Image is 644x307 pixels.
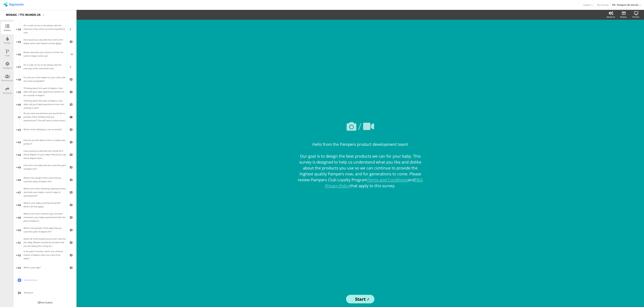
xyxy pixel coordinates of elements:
[18,115,21,119] span: 41
[18,240,21,244] span: 51
[15,211,76,224] a: 49 What is the most common type of bowel movement your baby experienced with this pack of diapers?
[24,76,66,83] div: For the use of the diaper on your child, was the smell acceptable?
[24,237,66,248] div: Select all of the brands you've ever used for this baby. (Please include the product that you are...
[18,65,21,69] span: 37
[18,253,21,257] span: 52
[18,40,21,44] span: 35
[15,86,76,98] a: 39 Thinking about this pack of diapers, how often did your baby experience dirt/lint on the outsi...
[15,173,76,186] a: 46 What is the weight of the child that you used this pack of diapers for?
[620,16,626,18] div: Display
[18,127,21,131] span: 42
[18,266,21,270] span: 53
[297,153,423,189] p: Our goal is to design the best products we can for your baby. This survey is designed to help us ...
[24,138,66,146] div: How do you feel about scent in a baby care product?
[4,41,11,44] div: Design
[18,140,21,144] span: 43
[346,295,374,303] input: Start
[24,164,66,171] div: How old is the baby that you used this pack of diapers for?
[24,176,66,183] div: What is the weight of the child that you used this pack of diapers for?
[15,224,76,236] a: 50 What is the gender of the baby that you used this pack of diapers for?
[18,153,21,157] span: 44
[612,3,638,7] div: PG - Pampers US Janrain
[4,29,11,32] div: Outline
[15,249,76,261] a: 52 In the past 3 months, which one of these brands of diapers have you used most often?
[607,16,615,18] div: Advanced
[15,73,76,86] a: 38 For the use of the diaper on your child, was the smell acceptable?
[18,102,21,106] span: 40
[15,60,76,73] a: 37 On a scale of one to ten please rate the intensity of the smell when wet
[15,111,76,123] a: 41 Do you have any pictures you would like to provide of the dislike(s) that you experienced? Thi...
[24,212,66,223] div: What is the most common type of bowel movement your baby experienced with this pack of diapers?
[18,52,21,56] span: 36
[15,48,76,60] a: 36 Please describe your choice of "other" for smell of diaper when wet
[18,190,21,194] span: 47
[24,266,66,269] div: What is your age?
[15,136,76,148] a: 43 How do you feel about scent in a baby care product?
[15,35,76,48] a: 35 How would you describe the smell of the diaper when wet? (Select all that apply)
[1,79,13,82] div: Permissions
[15,286,76,299] a: Ending A
[24,278,70,282] span: Add Question
[15,261,76,274] a: 53 What is your age?
[24,226,66,233] div: What is the gender of the baby that you used this pack of diapers for?
[24,24,66,34] div: On a scale of one to ten please rate the intensity of the smell out of the bag (before use)
[24,128,66,131] div: Which of the following is not an animal?
[24,86,66,97] div: Thinking about this pack of diapers, how often did your baby experience dirt/lint on the outside ...
[3,66,12,70] div: Configure
[15,98,76,111] a: 40 Thinking about this pack of diapers, how often did your baby experience inner liner sticking t...
[15,123,76,136] a: 42 Which of the following is not an animal?
[24,187,66,198] div: Which one of the following statements best describes your baby's current stage of development?
[3,91,12,95] div: Distribute
[24,149,66,160] div: How would you describe the overall fit of these diapers on your baby? Would you say these diapers...
[24,63,66,70] div: On a scale of one to ten please rate the intensity of the smell when wet
[15,148,76,161] a: 44 How would you describe the overall fit of these diapers on your baby? Would you say these diap...
[297,141,423,147] p: Hello from the Pampers product development team!
[18,178,21,182] span: 46
[633,16,639,18] div: Preview
[18,77,21,81] span: 38
[5,54,10,57] div: Logic
[15,236,76,249] a: 51 Select all of the brands you've ever used for this baby. (Please include the product that you ...
[24,38,66,45] div: How would you describe the smell of the diaper when wet? (Select all that apply)
[583,3,591,7] span: Support
[24,201,66,208] div: What is your baby currently being fed? (Select all that apply)
[6,12,41,18] div: MOSAIC / TTC MUNDO 25
[24,291,70,294] span: Ending A
[367,177,408,182] a: Terms and Conditions
[18,27,21,31] span: 34
[18,165,21,169] span: 45
[18,228,21,232] span: 50
[24,250,66,260] div: In the past 3 months, which one of these brands of diapers have you used most often?
[18,215,21,219] span: 49
[15,161,76,173] a: 45 How old is the baby that you used this pack of diapers for?
[15,23,76,35] a: 34 On a scale of one to ten please rate the intensity of the smell out of the bag (before use)
[358,120,361,134] span: /
[15,199,76,211] a: 48 What is your baby currently being fed? (Select all that apply)
[24,112,66,122] div: Do you have any pictures you would like to provide of the dislike(s) that you experienced? This w...
[24,51,68,58] div: Please describe your choice of "other" for smell of diaper when wet
[24,99,66,110] div: Thinking about this pack of diapers, how often did your baby experience inner liner sticking to s...
[3,2,24,7] img: segmanta logo
[18,203,21,207] span: 48
[38,301,53,304] div: Print Outline
[15,186,76,199] a: 47 Which one of the following statements best describes your baby's current stage of development?
[18,90,21,94] span: 39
